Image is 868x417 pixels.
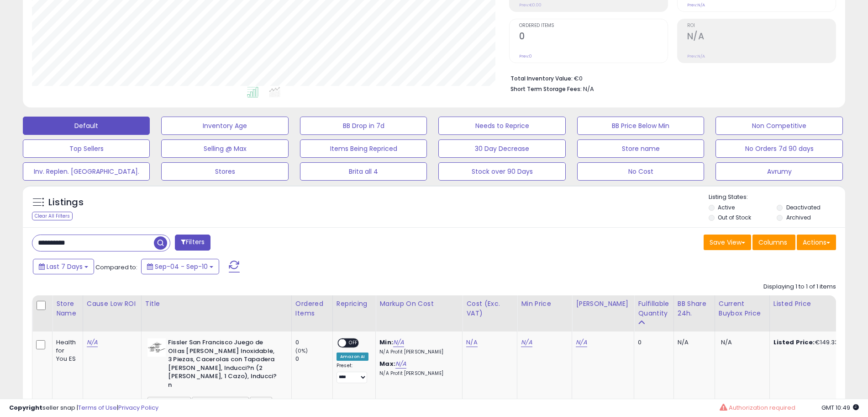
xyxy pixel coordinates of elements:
span: Ordered Items [519,23,668,28]
p: N/A Profit [PERSON_NAME] [379,370,455,377]
span: N/A [583,85,594,93]
div: Min Price [521,299,568,309]
button: Inv. Replen. [GEOGRAPHIC_DATA]. [23,162,150,181]
span: Compared to: [95,263,137,272]
b: Fissler San Francisco Juego de Ollas [PERSON_NAME] Inoxidable, 3 Piezas, Cacerolas con Tapadera [... [168,338,279,391]
span: N/A [721,338,732,347]
b: Total Inventory Value: [510,75,573,82]
a: Terms of Use [78,403,117,412]
a: N/A [521,338,532,347]
div: 0 [295,338,332,347]
label: Out of Stock [718,214,751,221]
div: Markup on Cost [379,299,458,309]
label: Active [718,203,735,211]
div: Fulfillable Quantity [638,299,669,318]
button: No Orders 7d 90 days [715,139,842,158]
a: N/A [395,359,406,369]
button: Items Being Repriced [300,139,427,158]
a: Privacy Policy [118,403,158,412]
h2: N/A [687,31,836,43]
button: Inventory Age [161,117,288,135]
h5: Listings [48,196,84,209]
div: Displaying 1 to 1 of 1 items [763,283,836,291]
div: Ordered Items [295,299,329,318]
th: The percentage added to the cost of goods (COGS) that forms the calculator for Min & Max prices. [376,295,463,331]
button: Default [23,117,150,135]
button: Stores [161,162,288,181]
div: €149.33 [773,338,849,347]
b: Listed Price: [773,338,815,347]
button: No Cost [577,162,704,181]
p: Listing States: [709,193,845,202]
a: N/A [87,338,98,347]
span: ROI [687,23,836,28]
button: Needs to Reprice [438,117,565,135]
div: Amazon AI [337,353,368,361]
button: 30 Day Decrease [438,139,565,158]
button: Top Sellers [23,139,150,158]
div: 0 [295,355,332,363]
div: Repricing [337,299,372,309]
button: Columns [752,235,795,250]
button: BB Price Below Min [577,117,704,135]
button: Avrumy [715,162,842,181]
button: Filters [175,235,210,251]
b: Min: [379,338,393,347]
div: Store Name [56,299,79,318]
div: Preset: [337,363,368,383]
th: CSV column name: cust_attr_5_Cause Low ROI [83,295,141,331]
div: N/A [678,338,708,347]
span: Sep-04 - Sep-10 [155,262,208,271]
div: Health for You ES [56,338,76,364]
b: Max: [379,359,395,368]
button: Selling @ Max [161,139,288,158]
div: BB Share 24h. [678,299,711,318]
div: Title [145,299,288,309]
button: Stock over 90 Days [438,162,565,181]
button: Store name [577,139,704,158]
b: Short Term Storage Fees: [510,85,582,93]
img: 31cUx+VwokL._SL40_.jpg [147,338,166,357]
small: Prev: N/A [687,2,705,8]
div: 0 [638,338,666,347]
div: seller snap | | [9,404,158,412]
a: N/A [466,338,477,347]
small: Prev: 0 [519,53,532,59]
button: Sep-04 - Sep-10 [141,259,219,274]
a: N/A [393,338,404,347]
button: Brita all 4 [300,162,427,181]
small: Prev: €0.00 [519,2,542,8]
button: BB Drop in 7d [300,117,427,135]
label: Deactivated [786,203,821,211]
small: (0%) [295,347,308,354]
span: Columns [758,238,787,247]
label: Archived [786,214,811,221]
small: Prev: N/A [687,53,705,59]
div: [PERSON_NAME] [576,299,630,309]
a: N/A [576,338,587,347]
span: OFF [346,339,361,347]
li: €0 [510,72,829,83]
div: Clear All Filters [32,212,73,220]
button: Non Competitive [715,117,842,135]
strong: Copyright [9,403,42,412]
p: N/A Profit [PERSON_NAME] [379,349,455,355]
button: Actions [797,235,836,250]
span: Authorization required [729,403,795,412]
div: Listed Price [773,299,852,309]
h2: 0 [519,31,668,43]
div: Cause Low ROI [87,299,137,309]
button: Last 7 Days [33,259,94,274]
div: Current Buybox Price [719,299,766,318]
div: Cost (Exc. VAT) [466,299,513,318]
span: 2025-09-18 10:49 GMT [821,403,859,412]
span: Last 7 Days [47,262,83,271]
button: Save View [704,235,751,250]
